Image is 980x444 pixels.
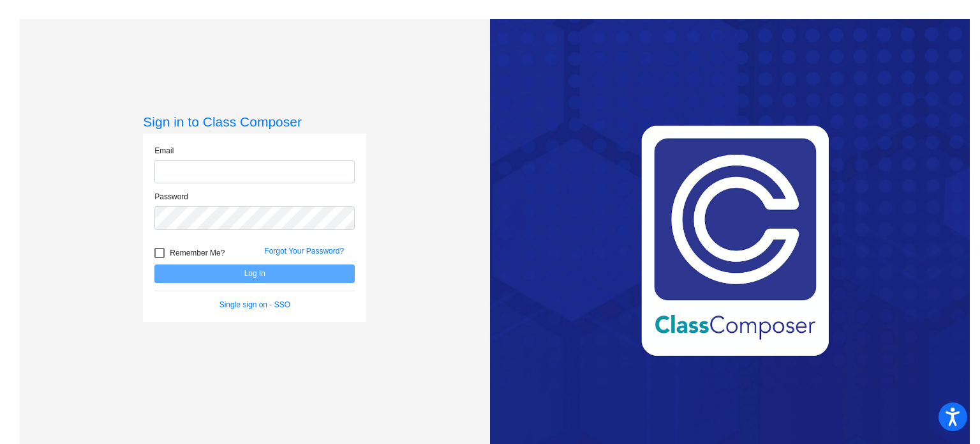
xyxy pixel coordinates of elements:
[219,300,290,309] a: Single sign on - SSO
[154,264,355,283] button: Log In
[154,145,174,157] label: Email
[143,114,366,130] h3: Sign in to Class Composer
[170,245,225,261] span: Remember Me?
[264,247,344,256] a: Forgot Your Password?
[154,191,188,203] label: Password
